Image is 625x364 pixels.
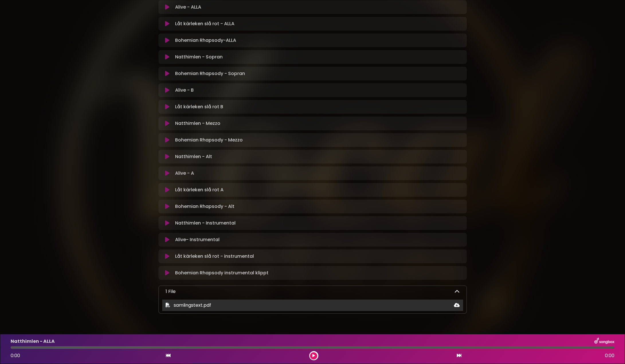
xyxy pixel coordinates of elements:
p: Låt kärleken slå rot B [175,103,223,110]
p: Bohemian Rhapsody - Alt [175,203,234,210]
p: Bohemian Rhapsody instrumental klippt [175,269,269,276]
p: 1 File [166,288,176,295]
p: Alive- Instrumental [175,236,220,243]
p: Natthimlen - Sopran [175,54,223,60]
p: Bohemian Rhapsody-ALLA [175,37,236,44]
p: Natthimlen - Mezzo [175,120,220,127]
p: Bohemian Rhapsody - Mezzo [175,137,243,143]
p: Natthimlen - Instrumental [175,220,236,227]
p: Alive - ALLA [175,4,201,11]
p: Låt kärleken slå rot A [175,186,224,193]
p: Alive - A [175,170,194,177]
p: Låt kärleken slå rot - ALLA [175,20,234,27]
p: Bohemian Rhapsody - Sopran [175,70,245,77]
p: Natthimlen - Alt [175,153,212,160]
p: Alive - B [175,87,194,94]
p: Låt kärleken slå rot - instrumental [175,253,254,260]
span: samlingstext.pdf [174,302,211,308]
